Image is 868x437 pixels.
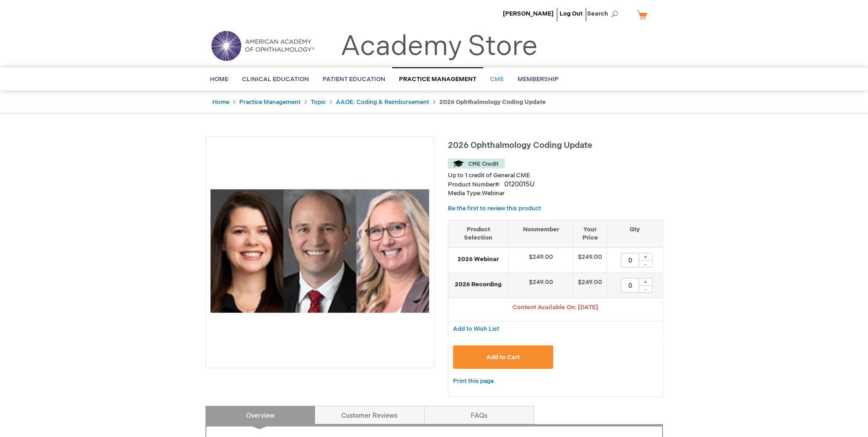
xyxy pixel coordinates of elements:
span: Search [587,5,622,23]
span: Add to Cart [486,354,520,361]
img: 2026 Ophthalmology Coding Update [210,142,429,361]
a: Topic [311,98,326,106]
div: + [639,278,652,286]
div: - [639,260,652,268]
a: [PERSON_NAME] [503,10,554,17]
input: Qty [621,253,639,268]
span: Patient Education [323,76,385,83]
th: Your Price [573,220,607,247]
strong: 2026 Ophthalmology Coding Update [439,98,546,106]
span: Membership [518,76,559,83]
a: Be the first to review this product [448,205,541,212]
th: Product Selection [448,220,509,247]
a: Overview [205,406,315,424]
a: Customer Reviews [315,406,425,424]
button: Add to Cart [453,345,554,369]
a: Home [212,98,229,106]
input: Qty [621,278,639,293]
span: Practice Management [399,76,476,83]
strong: 2026 Webinar [453,255,504,264]
strong: Product Number [448,181,501,188]
p: Webinar [448,189,663,198]
span: 2026 Ophthalmology Coding Update [448,141,592,150]
th: Nonmember [509,220,573,247]
li: Up to 1 credit of General CME [448,171,663,180]
span: Content Available On: [DATE] [512,304,598,311]
img: CME Credit [448,158,505,169]
span: CME [490,76,504,83]
td: $249.00 [509,247,573,273]
a: Academy Store [340,30,538,63]
td: $249.00 [573,247,607,273]
td: $249.00 [509,273,573,298]
td: $249.00 [573,273,607,298]
a: FAQs [424,406,534,424]
span: Clinical Education [242,76,309,83]
strong: 2026 Recording [453,280,504,289]
a: Practice Management [239,98,301,106]
a: Add to Wish List [453,325,499,333]
div: + [639,253,652,261]
a: Log Out [560,10,582,17]
a: Print this page [453,376,494,387]
div: 0120015U [504,180,534,189]
div: - [639,285,652,293]
a: AAOE: Coding & Reimbursement [336,98,429,106]
strong: Media Type: [448,190,482,197]
th: Qty [607,220,663,247]
span: Home [210,76,228,83]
